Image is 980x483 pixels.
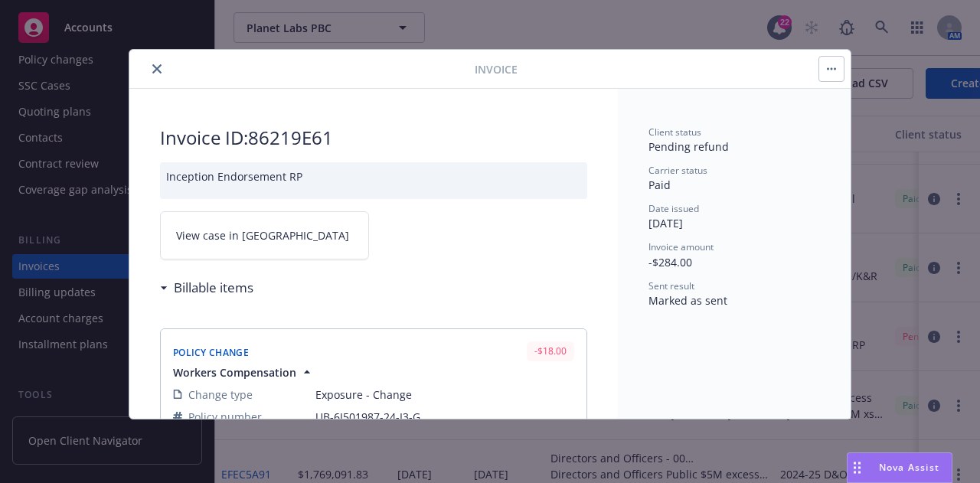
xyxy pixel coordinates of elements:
span: Workers Compensation [173,364,296,380]
div: Drag to move [848,453,867,482]
div: Billable items [160,278,253,298]
span: Policy Change [173,346,249,359]
span: Change type [188,387,253,403]
span: Policy number [188,409,262,425]
button: Nova Assist [847,452,952,483]
button: Workers Compensation [173,364,315,380]
div: Inception Endorsement RP [160,162,587,199]
h2: Invoice ID: 86219E61 [160,126,587,150]
span: -$284.00 [648,255,692,269]
span: Paid [648,178,671,192]
span: Date issued [648,202,699,215]
span: Invoice [475,61,518,77]
span: Client status [648,126,701,139]
span: Exposure - Change [315,387,574,403]
span: UB-6J501987-24-I3-G [315,409,574,425]
span: View case in [GEOGRAPHIC_DATA] [176,227,349,243]
span: [DATE] [648,216,683,230]
button: close [148,60,166,78]
span: Sent result [648,279,694,292]
div: -$18.00 [527,341,574,361]
span: Invoice amount [648,240,714,253]
h3: Billable items [174,278,253,298]
a: View case in [GEOGRAPHIC_DATA] [160,211,369,259]
span: Nova Assist [879,461,939,474]
span: Carrier status [648,164,707,177]
span: Marked as sent [648,293,727,308]
span: Pending refund [648,139,729,154]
